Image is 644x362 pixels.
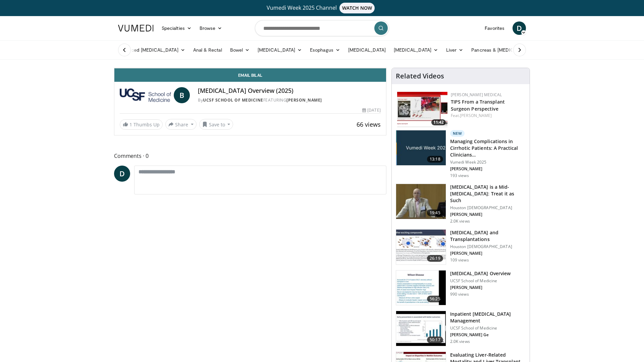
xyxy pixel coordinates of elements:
a: Vumedi Week 2025 ChannelWATCH NOW [119,3,525,13]
p: 2.0K views [450,219,470,224]
div: [DATE] [362,107,380,113]
p: Houston [DEMOGRAPHIC_DATA] [450,244,526,249]
span: WATCH NOW [339,3,375,13]
p: New [450,130,465,137]
span: 50:17 [427,337,443,343]
a: 13:18 New Managing Complications in Cirrhotic Patients: A Practical Clinicians… Vumedi Week 2025 ... [396,130,526,178]
h3: Managing Complications in Cirrhotic Patients: A Practical Clinicians… [450,138,526,158]
a: [MEDICAL_DATA] [254,43,306,57]
h3: [MEDICAL_DATA] Overview [450,270,511,277]
p: [PERSON_NAME] [450,166,526,172]
a: Favorites [481,21,508,35]
span: 56:25 [427,296,443,302]
p: [PERSON_NAME] [450,212,526,217]
h4: [MEDICAL_DATA] Overview (2025) [198,87,380,95]
p: [PERSON_NAME] [450,251,526,256]
span: 66 views [357,120,381,128]
a: 26:19 [MEDICAL_DATA] and Transplantations Houston [DEMOGRAPHIC_DATA] [PERSON_NAME] 109 views [396,229,526,265]
span: 13:18 [427,156,443,163]
h3: [MEDICAL_DATA] and Transplantations [450,229,526,243]
p: 193 views [450,173,469,178]
h4: Related Videos [396,72,444,80]
span: 19:45 [427,209,443,216]
img: 77208a6b-4a18-4c98-9158-6257ef2e2591.150x105_q85_crop-smart_upscale.jpg [396,270,446,305]
a: 19:45 [MEDICAL_DATA] is a Mid-[MEDICAL_DATA]: Treat it as Such Houston [DEMOGRAPHIC_DATA] [PERSON... [396,184,526,224]
div: Feat. [451,113,524,119]
h3: [MEDICAL_DATA] is a Mid-[MEDICAL_DATA]: Treat it as Such [450,184,526,204]
span: 11:42 [431,119,446,125]
p: Vumedi Week 2025 [450,160,526,165]
a: [PERSON_NAME] [286,97,322,103]
span: Comments 0 [114,152,386,160]
a: 11:42 [397,92,447,127]
div: By FEATURING [198,97,380,103]
a: D [513,21,526,35]
a: Browse [196,21,226,35]
input: Search topics, interventions [255,20,389,36]
a: Email Bilal [114,68,386,82]
img: UCSF School of Medicine [120,87,171,103]
span: 26:19 [427,255,443,262]
a: B [174,87,190,103]
a: UCSF School of Medicine [203,97,263,103]
a: Anal & Rectal [189,43,226,57]
img: 8ff36d68-c5b4-45d1-8238-b4e55942bc01.150x105_q85_crop-smart_upscale.jpg [396,230,446,264]
a: 50:17 Inpatient [MEDICAL_DATA] Management UCSF School of Medicine [PERSON_NAME] Ge 2.0K views [396,311,526,346]
a: D [114,166,130,182]
a: [MEDICAL_DATA] [390,43,442,57]
p: Houston [DEMOGRAPHIC_DATA] [450,205,526,210]
a: Bowel [226,43,254,57]
a: Specialties [158,21,196,35]
p: [PERSON_NAME] [450,285,511,290]
a: Pancreas & [MEDICAL_DATA] [467,43,546,57]
a: TIPS From a Transplant Surgeon Perspective [451,99,505,112]
h3: Inpatient [MEDICAL_DATA] Management [450,311,526,324]
img: 85de9c8c-82c0-493b-9555-bcef3c5f6365.150x105_q85_crop-smart_upscale.jpg [396,311,446,346]
a: Esophagus [306,43,344,57]
button: Share [165,119,197,130]
img: VuMedi Logo [118,25,154,32]
img: 747e94ab-1cae-4bba-8046-755ed87a7908.150x105_q85_crop-smart_upscale.jpg [396,184,446,219]
a: Liver [442,43,467,57]
p: 109 views [450,257,469,263]
a: 56:25 [MEDICAL_DATA] Overview UCSF School of Medicine [PERSON_NAME] 990 views [396,270,526,306]
button: Save to [199,119,233,130]
img: b79064c7-a40b-4262-95d7-e83347a42cae.jpg.150x105_q85_crop-smart_upscale.jpg [396,130,446,165]
p: UCSF School of Medicine [450,325,526,331]
a: 1 Thumbs Up [120,119,163,130]
p: UCSF School of Medicine [450,278,511,284]
a: [PERSON_NAME] Medical [451,92,502,98]
a: Advanced [MEDICAL_DATA] [114,43,189,57]
p: 990 views [450,292,469,297]
img: 4003d3dc-4d84-4588-a4af-bb6b84f49ae6.150x105_q85_crop-smart_upscale.jpg [397,92,447,127]
p: [PERSON_NAME] Ge [450,332,526,338]
a: [PERSON_NAME] [460,113,492,118]
span: 1 [129,121,132,128]
a: [MEDICAL_DATA] [344,43,390,57]
p: 2.0K views [450,339,470,344]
